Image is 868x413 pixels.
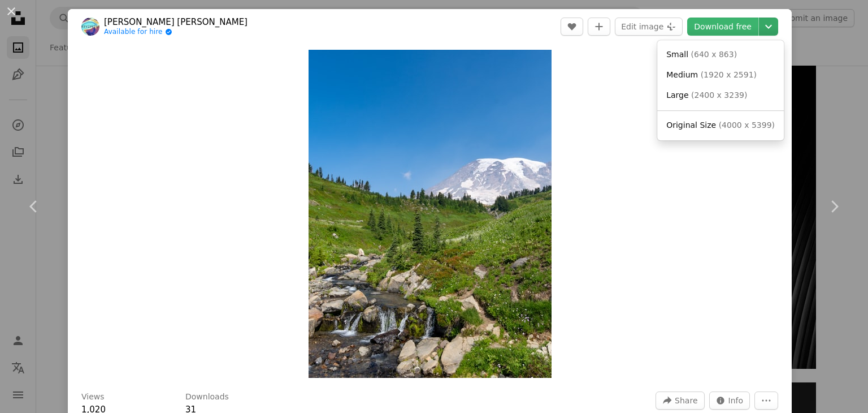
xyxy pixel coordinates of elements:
[691,91,747,100] span: ( 2400 x 3239 )
[759,18,778,36] button: Choose download size
[666,121,716,130] span: Original Size
[691,50,737,59] span: ( 640 x 863 )
[701,70,757,79] span: ( 1920 x 2591 )
[657,40,784,140] div: Choose download size
[666,70,698,79] span: Medium
[719,121,775,130] span: ( 4000 x 5399 )
[666,50,688,59] span: Small
[666,91,688,100] span: Large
